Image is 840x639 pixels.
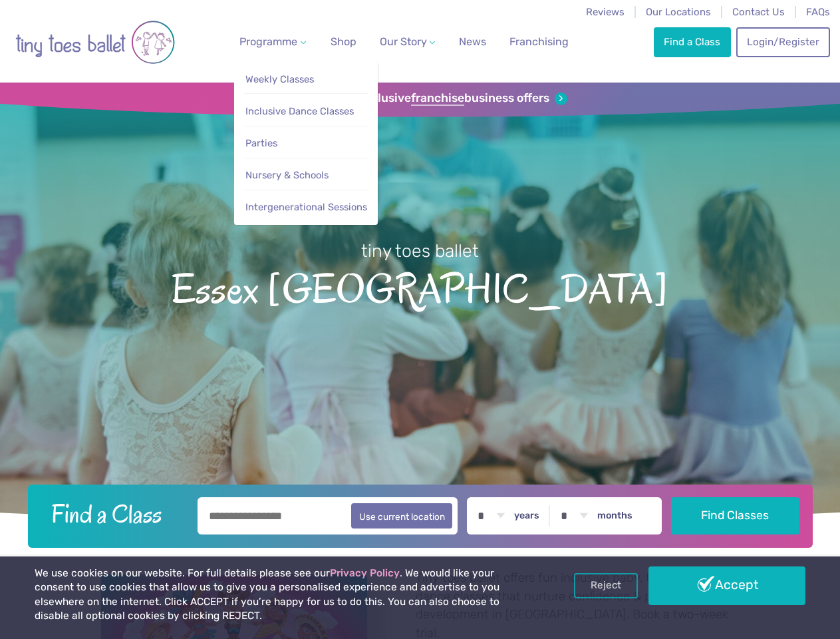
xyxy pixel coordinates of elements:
[234,29,311,55] a: Programme
[239,35,297,48] span: Programme
[245,201,367,213] span: Intergenerational Sessions
[514,510,539,522] label: years
[273,91,567,106] a: Sign up for our exclusivefranchisebusiness offers
[597,510,632,522] label: months
[351,503,453,529] button: Use current location
[671,497,799,534] button: Find Classes
[245,73,314,85] span: Weekly Classes
[331,35,356,48] span: Shop
[411,91,464,106] strong: franchise
[330,567,400,579] a: Privacy Policy
[648,566,805,605] a: Accept
[21,263,819,312] span: Essex [GEOGRAPHIC_DATA]
[459,35,486,48] span: News
[361,240,479,262] small: tiny toes ballet
[736,27,829,57] a: Login/Register
[654,27,731,57] a: Find a Class
[244,195,368,220] a: Intergenerational Sessions
[15,9,175,76] img: tiny toes ballet
[454,29,491,55] a: News
[244,163,368,188] a: Nursery & Schools
[806,6,830,18] a: FAQs
[245,105,354,117] span: Inclusive Dance Classes
[41,497,188,531] h2: Find a Class
[509,35,569,48] span: Franchising
[325,29,362,55] a: Shop
[35,566,535,624] p: We use cookies on our website. For full details please see our . We would like your consent to us...
[574,573,638,598] a: Reject
[586,6,625,18] a: Reviews
[380,35,427,48] span: Our Story
[245,137,277,149] span: Parties
[732,6,785,18] a: Contact Us
[504,29,574,55] a: Franchising
[244,99,368,124] a: Inclusive Dance Classes
[245,169,329,181] span: Nursery & Schools
[646,6,711,18] a: Our Locations
[374,29,440,55] a: Our Story
[244,67,368,92] a: Weekly Classes
[244,131,368,156] a: Parties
